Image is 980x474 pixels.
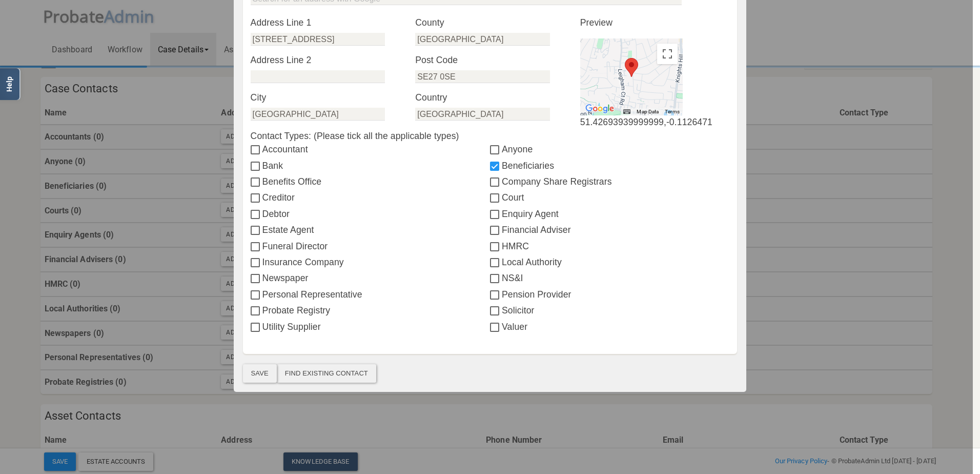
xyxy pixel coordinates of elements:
input: Creditor [251,194,262,203]
input: Funeral Director [251,243,262,251]
input: Financial Adviser [490,227,502,235]
input: Insurance Company [251,259,262,267]
label: Personal Representative [251,288,490,301]
img: Google [583,102,617,115]
input: Company Share Registrars [490,179,502,187]
label: Pension Provider [490,288,729,301]
a: Open this area in Google Maps (opens a new window) [583,102,617,115]
label: Beneficiaries [490,159,729,172]
label: Post Code [415,53,565,67]
label: Country [415,91,565,104]
label: NS&I [490,271,729,285]
a: Terms (opens in new tab) [665,109,680,114]
div: 51.42693939999999,-0.1126471 [573,16,738,129]
label: Estate Agent [251,223,490,236]
label: Court [490,191,729,204]
label: Local Authority [490,255,729,269]
label: County [415,16,565,29]
input: Bank [251,163,262,171]
label: Solicitor [490,304,729,317]
input: NS&I [490,275,502,283]
label: Address Line 2 [251,53,400,67]
label: Address Line 1 [251,16,400,29]
input: Pension Provider [490,291,502,300]
input: Anyone [490,146,502,154]
p: Preview [580,16,730,29]
label: Financial Adviser [490,223,729,236]
label: Newspaper [251,271,490,285]
button: Save [243,364,277,383]
input: Debtor [251,211,262,219]
input: Newspaper [251,275,262,283]
input: Solicitor [490,307,502,315]
label: Contact Types: (Please tick all the applicable types) [251,129,730,143]
input: Local Authority [490,259,502,267]
label: Benefits Office [251,175,490,188]
button: Map Data [637,108,659,115]
input: Probate Registry [251,307,262,315]
label: Company Share Registrars [490,175,729,188]
button: Keyboard shortcuts [623,108,630,115]
div: Find existing contact [277,364,376,383]
input: Utility Supplier [251,324,262,332]
button: Toggle fullscreen view [657,44,678,64]
input: Beneficiaries [490,163,502,171]
input: Court [490,194,502,203]
label: Bank [251,159,490,172]
label: Valuer [490,320,729,333]
label: Utility Supplier [251,320,490,333]
label: Insurance Company [251,255,490,269]
input: Accountant [251,146,262,154]
label: Debtor [251,207,490,221]
label: Creditor [251,191,490,204]
label: Funeral Director [251,240,490,253]
label: Accountant [251,143,490,156]
input: Enquiry Agent [490,211,502,219]
label: City [251,91,400,104]
input: Estate Agent [251,227,262,235]
label: Probate Registry [251,304,490,317]
input: Benefits Office [251,179,262,187]
label: HMRC [490,240,729,253]
label: Enquiry Agent [490,207,729,221]
input: Valuer [490,324,502,332]
label: Anyone [490,143,729,156]
input: Personal Representative [251,291,262,300]
input: HMRC [490,243,502,251]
